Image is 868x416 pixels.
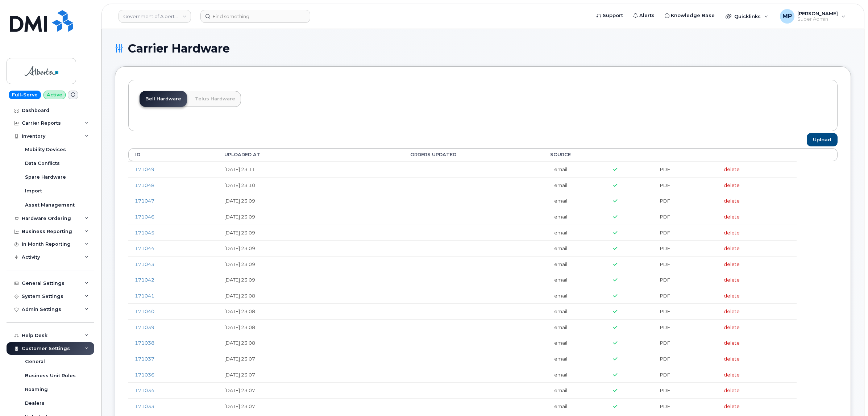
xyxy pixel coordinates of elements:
[218,209,352,225] td: 2025-09-16 23:09
[724,166,740,172] a: delete
[724,214,740,220] a: delete
[218,319,352,335] td: 2025-09-16 23:08
[115,42,851,55] h1: Carrier Hardware
[135,245,154,251] a: 171044
[135,293,154,299] a: 171041
[724,324,740,330] a: delete
[514,148,607,161] th: SOURCE
[653,193,717,209] td: PDF
[724,182,740,188] a: delete
[613,167,617,172] i: Parsed at: 2025-09-16 23:11
[613,278,617,282] i: Parsed at: 2025-09-16 23:09
[613,183,617,188] i: Parsed at: 2025-09-16 23:10
[653,303,717,319] td: PDF
[218,225,352,241] td: 2025-09-16 23:09
[514,225,607,241] td: email
[135,214,154,220] a: 171046
[218,335,352,351] td: 2025-09-16 23:08
[724,403,740,409] a: delete
[653,256,717,272] td: PDF
[653,225,717,241] td: PDF
[514,177,607,193] td: email
[514,303,607,319] td: email
[653,382,717,398] td: PDF
[514,272,607,288] td: email
[613,246,617,251] i: Parsed at: 2025-09-16 23:09
[613,388,617,393] i: Parsed at: 2025-09-16 23:07
[613,294,617,298] i: Parsed at: 2025-09-16 23:09
[653,209,717,225] td: PDF
[514,335,607,351] td: email
[807,133,838,146] a: Upload
[218,382,352,398] td: 2025-09-16 23:07
[653,319,717,335] td: PDF
[514,319,607,335] td: email
[514,398,607,414] td: email
[189,91,241,107] a: Telus Hardware
[613,325,617,330] i: Parsed at: 2025-09-16 23:09
[218,303,352,319] td: 2025-09-16 23:08
[653,177,717,193] td: PDF
[135,340,154,346] a: 171038
[218,193,352,209] td: 2025-09-16 23:09
[724,245,740,251] a: delete
[653,288,717,304] td: PDF
[218,398,352,414] td: 2025-09-16 23:07
[218,367,352,383] td: 2025-09-16 23:07
[514,256,607,272] td: email
[613,357,617,361] i: Parsed at: 2025-09-16 23:09
[613,404,617,409] i: Parsed at: 2025-09-16 23:07
[724,372,740,378] a: delete
[218,161,352,177] td: 2025-09-16 23:11
[724,277,740,283] a: delete
[653,272,717,288] td: PDF
[724,293,740,299] a: delete
[613,215,617,219] i: Parsed at: 2025-09-16 23:09
[514,209,607,225] td: email
[613,199,617,203] i: Parsed at: 2025-09-16 23:09
[135,324,154,330] a: 171039
[514,193,607,209] td: email
[135,356,154,362] a: 171037
[613,309,617,314] i: Parsed at: 2025-09-16 23:09
[653,240,717,256] td: PDF
[514,161,607,177] td: email
[128,148,218,161] th: ID
[218,148,352,161] th: UPLOADED AT
[653,335,717,351] td: PDF
[218,272,352,288] td: 2025-09-16 23:09
[135,403,154,409] a: 171033
[613,341,617,345] i: Parsed at: 2025-09-16 23:09
[613,262,617,267] i: Parsed at: 2025-09-16 23:09
[135,166,154,172] a: 171049
[135,182,154,188] a: 171048
[613,230,617,235] i: Parsed at: 2025-09-16 23:09
[514,367,607,383] td: email
[724,356,740,362] a: delete
[724,387,740,393] a: delete
[724,230,740,236] a: delete
[135,261,154,267] a: 171043
[724,198,740,204] a: delete
[135,277,154,283] a: 171042
[352,148,514,161] th: ORDERS UPDATED
[653,351,717,367] td: PDF
[140,91,187,107] a: Bell Hardware
[218,240,352,256] td: 2025-09-16 23:09
[135,198,154,204] a: 171047
[135,230,154,236] a: 171045
[135,387,154,393] a: 171034
[514,240,607,256] td: email
[724,261,740,267] a: delete
[218,351,352,367] td: 2025-09-16 23:07
[218,177,352,193] td: 2025-09-16 23:10
[613,373,617,377] i: Parsed at: 2025-09-16 23:08
[135,308,154,314] a: 171040
[514,382,607,398] td: email
[653,367,717,383] td: PDF
[653,161,717,177] td: PDF
[514,288,607,304] td: email
[135,372,154,378] a: 171036
[218,256,352,272] td: 2025-09-16 23:09
[653,398,717,414] td: PDF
